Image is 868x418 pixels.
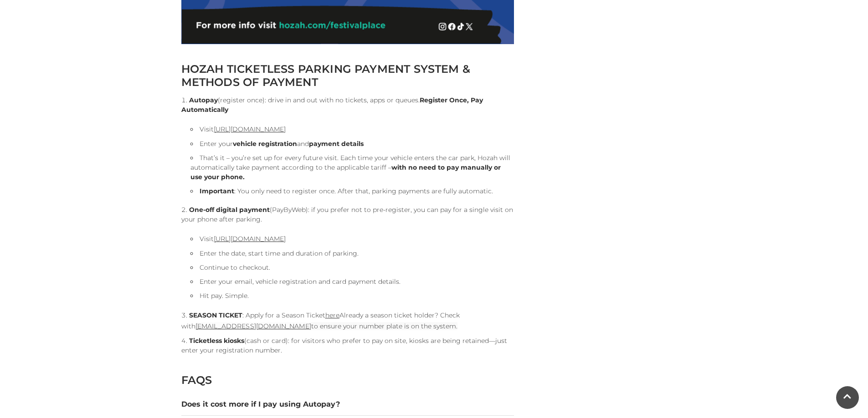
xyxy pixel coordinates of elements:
h2: HOZAH TICKETLESS PARKING PAYMENT SYSTEM & METHODS OF PAYMENT [181,62,514,89]
li: Enter your and [190,139,514,149]
li: Hit pay. Simple. [190,291,514,301]
strong: Important [200,187,234,195]
strong: payment details [309,140,364,148]
li: Enter your email, vehicle registration and card payment details. [190,277,514,287]
li: Continue to checkout. [190,263,514,272]
a: [URL][DOMAIN_NAME] [214,235,286,243]
a: [EMAIL_ADDRESS][DOMAIN_NAME] [195,322,311,330]
span: to ensure your number plate is on the system. [311,322,457,330]
h2: FAQS [181,373,514,387]
strong: Ticketless kiosks [189,337,244,345]
li: : Apply for a Season Ticket Already a season ticket holder? Check with [181,310,514,332]
a: here [325,311,339,319]
li: (PayByWeb): if you prefer not to pre-register, you can pay for a single visit on your phone after... [181,205,514,301]
li: Visit [190,124,514,135]
a: [URL][DOMAIN_NAME] [214,125,286,133]
strong: SEASON TICKET [189,311,242,319]
li: (register once): drive in and out with no tickets, apps or queues. [181,96,514,196]
strong: vehicle registration [233,140,297,148]
li: That’s it – you’re set up for every future visit. Each time your vehicle enters the car park, Hoz... [190,153,514,182]
li: (cash or card): for visitors who prefer to pay on site, kiosks are being retained—just enter your... [181,336,514,355]
strong: Register Once, Pay Automatically [181,96,483,114]
li: Enter the date, start time and duration of parking. [190,249,514,258]
li: : You only need to register once. After that, parking payments are fully automatic. [190,186,514,196]
li: Visit [190,233,514,244]
strong: One-off digital payment [189,206,270,214]
button: Does it cost more if I pay using Autopay? [181,399,514,410]
strong: Autopay [189,96,218,104]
